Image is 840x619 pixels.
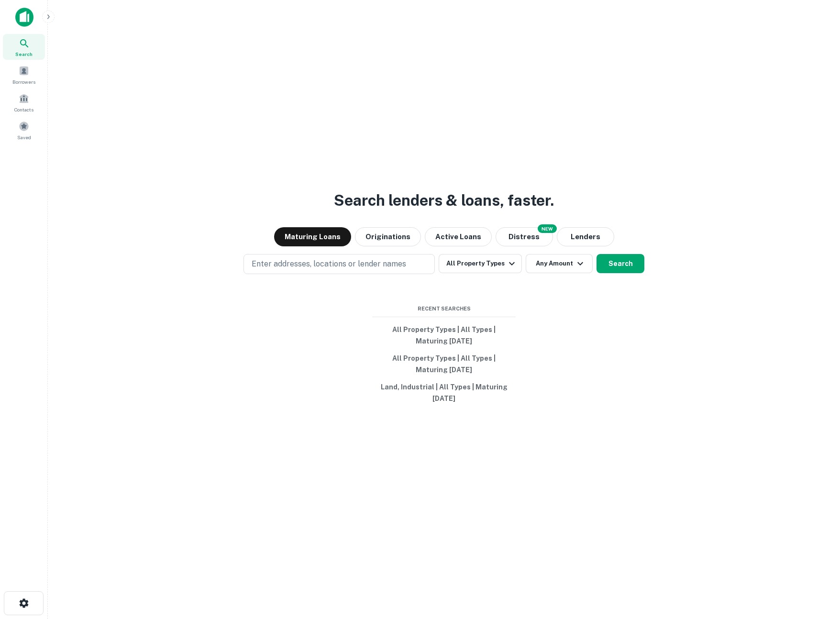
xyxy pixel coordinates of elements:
button: Lenders [557,227,614,246]
button: All Property Types | All Types | Maturing [DATE] [372,321,516,350]
h3: Search lenders & loans, faster. [334,189,554,212]
p: Enter addresses, locations or lender names [252,258,406,270]
span: Recent Searches [372,305,516,313]
button: Search distressed loans with lien and other non-mortgage details. [496,227,553,246]
span: Saved [17,133,31,141]
div: NEW [538,224,557,233]
button: Enter addresses, locations or lender names [243,254,435,274]
button: Land, Industrial | All Types | Maturing [DATE] [372,378,516,407]
span: Search [15,50,33,58]
button: Originations [355,227,421,246]
a: Search [3,34,45,60]
button: Active Loans [425,227,492,246]
button: Any Amount [526,254,593,273]
a: Borrowers [3,62,45,88]
button: All Property Types [439,254,522,273]
button: Search [597,254,644,273]
a: Saved [3,117,45,143]
button: All Property Types | All Types | Maturing [DATE] [372,350,516,378]
a: Contacts [3,89,45,115]
iframe: Chat Widget [792,542,840,588]
button: Maturing Loans [274,227,351,246]
span: Borrowers [12,78,35,86]
span: Contacts [14,106,33,113]
img: capitalize-icon.png [15,8,33,27]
